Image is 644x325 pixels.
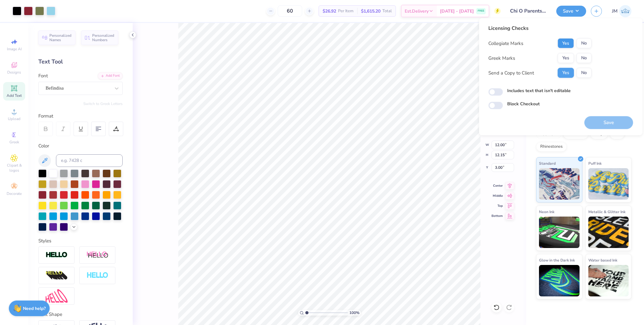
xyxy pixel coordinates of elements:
[588,217,629,248] img: Metallic & Glitter Ink
[576,68,591,78] button: No
[92,33,114,42] span: Personalized Numbers
[7,191,22,196] span: Decorate
[588,208,625,215] span: Metallic & Glitter Ink
[536,142,567,151] div: Rhinestones
[38,142,123,150] div: Color
[3,163,25,173] span: Clipart & logos
[588,257,617,263] span: Water based Ink
[38,72,48,80] label: Font
[23,306,46,311] strong: Need help?
[488,69,534,76] div: Send a Copy to Client
[576,53,591,63] button: No
[9,140,19,145] span: Greek
[7,47,22,52] span: Image AI
[491,184,503,188] span: Center
[361,8,380,14] span: $1,615.20
[86,272,108,279] img: Negative Space
[576,38,591,48] button: No
[612,5,631,17] a: JM
[38,311,123,318] div: Text Shape
[588,265,629,296] img: Water based Ink
[507,87,571,94] label: Includes text that isn't editable
[338,8,353,14] span: Per Item
[7,70,21,75] span: Designs
[405,8,429,14] span: Est. Delivery
[86,251,108,259] img: Shadow
[539,257,575,263] span: Glow in the Dark Ink
[46,271,68,281] img: 3d Illusion
[488,40,523,47] div: Collegiate Marks
[588,168,629,200] img: Puff Ink
[491,204,503,208] span: Top
[558,53,574,63] button: Yes
[478,9,484,13] span: FREE
[619,5,631,17] img: John Michael Binayas
[46,251,68,259] img: Stroke
[505,5,552,17] input: Untitled Design
[488,25,591,32] div: Licensing Checks
[491,194,503,198] span: Middle
[440,8,474,14] span: [DATE] - [DATE]
[278,5,302,17] input: – –
[46,289,68,303] img: Free Distort
[539,168,580,200] img: Standard
[556,6,586,17] button: Save
[323,8,336,14] span: $26.92
[38,113,123,120] div: Format
[491,214,503,218] span: Bottom
[558,38,574,48] button: Yes
[382,8,392,14] span: Total
[349,310,359,316] span: 100 %
[539,160,556,167] span: Standard
[539,217,580,248] img: Neon Ink
[507,101,540,107] label: Block Checkout
[38,58,123,66] div: Text Tool
[7,93,22,98] span: Add Text
[588,160,602,167] span: Puff Ink
[488,54,515,62] div: Greek Marks
[612,8,618,15] span: JM
[83,101,123,106] button: Switch to Greek Letters
[38,237,123,245] div: Styles
[539,265,580,296] img: Glow in the Dark Ink
[56,154,123,167] input: e.g. 7428 c
[98,72,123,80] div: Add Font
[539,208,554,215] span: Neon Ink
[8,116,20,121] span: Upload
[558,68,574,78] button: Yes
[49,33,72,42] span: Personalized Names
